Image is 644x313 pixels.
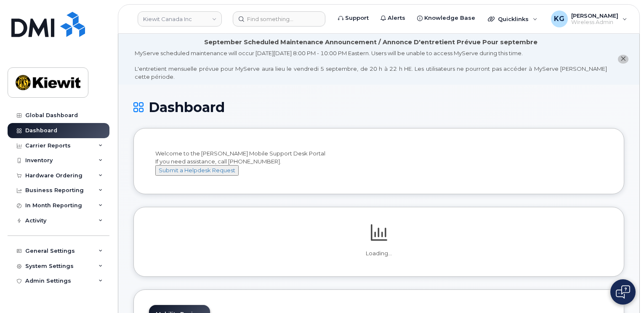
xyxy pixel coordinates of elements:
h1: Dashboard [133,100,624,115]
div: MyServe scheduled maintenance will occur [DATE][DATE] 8:00 PM - 10:00 PM Eastern. Users will be u... [135,49,607,80]
p: Loading... [149,250,609,257]
a: Submit a Helpdesk Request [155,167,239,174]
img: Open chat [616,285,630,299]
button: Submit a Helpdesk Request [155,165,239,176]
button: close notification [618,55,628,64]
div: Welcome to the [PERSON_NAME] Mobile Support Desk Portal If you need assistance, call [PHONE_NUMBER]. [155,150,602,176]
div: September Scheduled Maintenance Announcement / Annonce D'entretient Prévue Pour septembre [204,38,538,47]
